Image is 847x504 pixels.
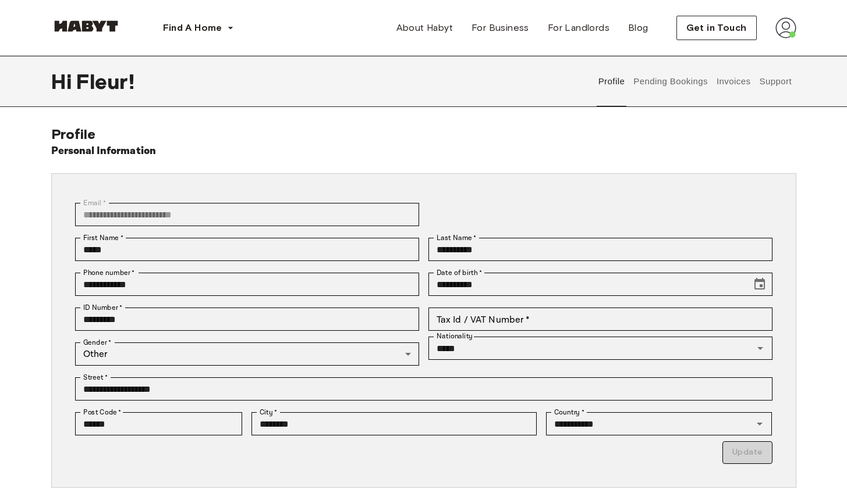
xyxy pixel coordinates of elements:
span: Blog [628,21,648,35]
button: Choose date, selected date is Feb 27, 2007 [748,273,771,296]
label: Gender [83,337,111,348]
a: For Landlords [538,16,619,40]
h6: Personal Information [51,143,157,159]
label: Last Name [437,233,477,243]
label: Date of birth [437,267,482,278]
img: avatar [775,17,796,38]
label: First Name [83,233,123,243]
label: City [260,407,278,417]
button: Find A Home [154,16,243,40]
label: Country [554,407,584,417]
span: Profile [51,126,96,142]
button: Get in Touch [676,16,757,40]
span: About Habyt [396,21,453,35]
a: Blog [619,16,658,40]
button: Profile [597,56,626,107]
div: user profile tabs [594,56,796,107]
button: Support [758,56,793,107]
label: ID Number [83,302,122,313]
img: Habyt [51,20,121,32]
a: About Habyt [387,16,462,40]
button: Pending Bookings [632,56,710,107]
div: You can't change your email address at the moment. Please reach out to customer support in case y... [75,203,419,226]
span: Hi [51,69,76,94]
label: Nationality [437,331,473,341]
label: Post Code [83,407,122,417]
label: Email [83,198,106,208]
label: Phone number [83,267,135,278]
button: Invoices [715,56,752,107]
span: Get in Touch [686,21,747,35]
span: For Landlords [548,21,609,35]
span: For Business [472,21,529,35]
button: Open [752,416,768,432]
a: For Business [462,16,538,40]
button: Open [752,340,768,356]
span: Find A Home [163,21,222,35]
span: Fleur ! [76,69,134,94]
label: Street [83,372,108,383]
div: Other [75,342,419,366]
